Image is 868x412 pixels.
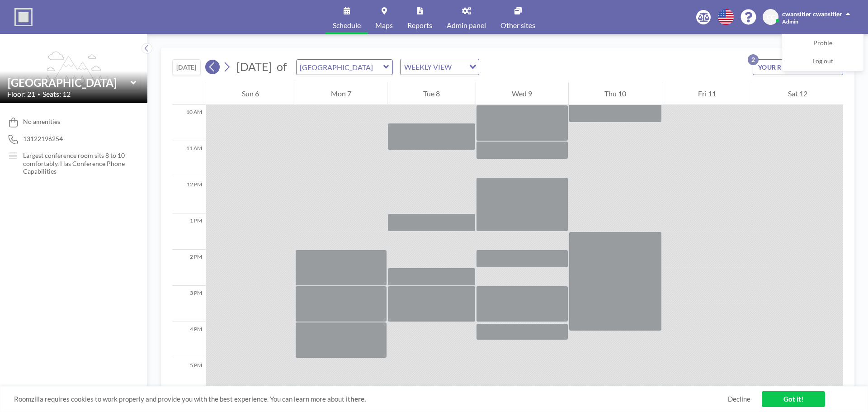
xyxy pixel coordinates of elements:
input: Little Village [8,76,131,89]
div: Fri 11 [662,82,752,105]
div: 1 PM [172,213,206,250]
span: Profile [813,39,832,48]
span: Other sites [500,22,535,29]
span: Admin [782,18,798,25]
input: Search for option [454,61,464,73]
div: Search for option [401,59,479,75]
a: Decline [728,395,750,403]
span: [DATE] [236,60,272,73]
div: 4 PM [172,322,206,358]
a: Profile [783,34,863,52]
div: Sat 12 [752,82,843,105]
a: here. [350,395,366,403]
div: Wed 9 [476,82,568,105]
span: Reports [407,22,432,29]
span: Roomzilla requires cookies to work properly and provide you with the best experience. You can lea... [14,395,728,403]
span: cwansitler cwansitler [782,10,842,18]
div: Thu 10 [569,82,662,105]
span: Schedule [333,22,361,29]
span: of [277,60,287,74]
img: organization-logo [14,8,33,26]
button: YOUR RESERVATIONS2 [753,59,843,75]
div: 11 AM [172,141,206,177]
span: Seats: 12 [42,90,71,99]
div: 3 PM [172,286,206,322]
div: Tue 8 [387,82,476,105]
a: Log out [783,52,863,71]
input: Little Village [297,60,383,75]
div: Sun 6 [206,82,295,105]
span: WEEKLY VIEW [402,61,453,73]
span: No amenities [23,118,60,126]
span: CC [767,13,775,21]
span: Maps [375,22,393,29]
button: [DATE] [172,59,201,75]
div: 2 PM [172,250,206,286]
div: 12 PM [172,177,206,213]
div: Largest conference room sits 8 to 10 comfortably. Has Conference Phone Capabilities [23,152,129,175]
span: Floor: 21 [7,90,35,99]
div: 5 PM [172,358,206,394]
div: 10 AM [172,105,206,141]
a: Got it! [762,391,825,407]
span: Log out [812,57,833,66]
p: 2 [748,54,759,65]
span: 13122196254 [23,135,63,143]
span: Admin panel [447,22,486,29]
span: • [38,91,40,97]
div: Mon 7 [295,82,387,105]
